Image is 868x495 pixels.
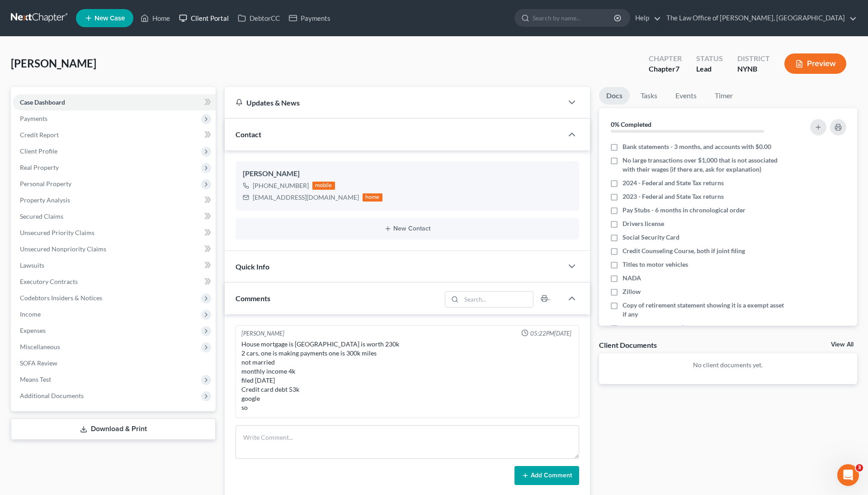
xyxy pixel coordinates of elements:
[20,212,63,220] span: Secured Claims
[13,208,216,225] a: Secured Claims
[737,64,770,74] div: NYNB
[13,257,216,274] a: Lawsuits
[662,10,857,26] a: The Law Office of [PERSON_NAME], [GEOGRAPHIC_DATA]
[13,241,216,257] a: Unsecured Nonpriority Claims
[13,225,216,241] a: Unsecured Priority Claims
[20,392,84,399] span: Additional Documents
[175,10,233,26] a: Client Portal
[20,327,46,334] span: Expenses
[599,87,630,105] a: Docs
[856,464,863,471] span: 3
[514,466,579,485] button: Add Comment
[631,10,661,26] a: Help
[623,323,785,341] span: Additional Creditors (Medical, or Creditors not on Credit Report)
[696,53,723,64] div: Status
[530,329,571,338] span: 05:22PM[DATE]
[611,120,651,128] strong: 0% Completed
[20,98,65,106] span: Case Dashboard
[236,294,270,303] span: Comments
[737,53,770,64] div: District
[243,168,572,179] div: [PERSON_NAME]
[623,142,771,151] span: Bank statements - 3 months, and accounts with $0.00
[20,343,60,351] span: Miscellaneous
[623,301,785,319] span: Copy of retirement statement showing it is a exempt asset if any
[784,53,846,74] button: Preview
[20,196,70,204] span: Property Analysis
[708,87,740,105] a: Timer
[94,15,125,22] span: New Case
[13,355,216,371] a: SOFA Review
[20,147,57,155] span: Client Profile
[241,340,573,412] div: House mortgage is [GEOGRAPHIC_DATA] is worth 230k 2 cars, one is making payments one is 300k mile...
[236,262,269,271] span: Quick Info
[599,340,657,350] div: Client Documents
[668,87,704,105] a: Events
[649,64,682,74] div: Chapter
[20,310,41,318] span: Income
[633,87,665,105] a: Tasks
[20,229,94,236] span: Unsecured Priority Claims
[236,130,261,139] span: Contact
[606,360,850,370] p: No client documents yet.
[20,294,102,302] span: Codebtors Insiders & Notices
[20,163,59,171] span: Real Property
[11,57,96,70] span: [PERSON_NAME]
[623,156,785,174] span: No large transactions over $1,000 that is not associated with their wages (if there are, ask for ...
[312,182,335,190] div: mobile
[241,329,284,338] div: [PERSON_NAME]
[13,127,216,143] a: Credit Report
[675,64,679,73] span: 7
[20,115,47,122] span: Payments
[623,287,641,296] span: Zillow
[623,260,688,269] span: Titles to motor vehicles
[233,10,284,26] a: DebtorCC
[831,341,854,348] a: View All
[363,193,382,202] div: home
[461,292,533,307] input: Search...
[623,192,724,201] span: 2023 - Federal and State Tax returns
[20,131,59,139] span: Credit Report
[623,274,641,283] span: NADA
[623,233,679,242] span: Social Security Card
[20,278,78,285] span: Executory Contracts
[13,94,216,111] a: Case Dashboard
[623,246,745,255] span: Credit Counseling Course, both if joint filing
[20,180,71,187] span: Personal Property
[243,225,572,232] button: New Contact
[649,53,682,64] div: Chapter
[623,206,745,215] span: Pay Stubs - 6 months in chronological order
[20,245,106,253] span: Unsecured Nonpriority Claims
[236,98,552,107] div: Updates & News
[20,375,51,383] span: Means Test
[20,359,57,367] span: SOFA Review
[837,464,859,486] iframe: Intercom live chat
[284,10,335,26] a: Payments
[253,181,309,190] div: [PHONE_NUMBER]
[13,274,216,290] a: Executory Contracts
[13,192,216,208] a: Property Analysis
[623,219,664,228] span: Drivers license
[253,193,359,202] div: [EMAIL_ADDRESS][DOMAIN_NAME]
[11,418,216,440] a: Download & Print
[696,64,723,74] div: Lead
[136,10,175,26] a: Home
[20,261,44,269] span: Lawsuits
[623,178,724,187] span: 2024 - Federal and State Tax returns
[533,10,615,26] input: Search by name...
